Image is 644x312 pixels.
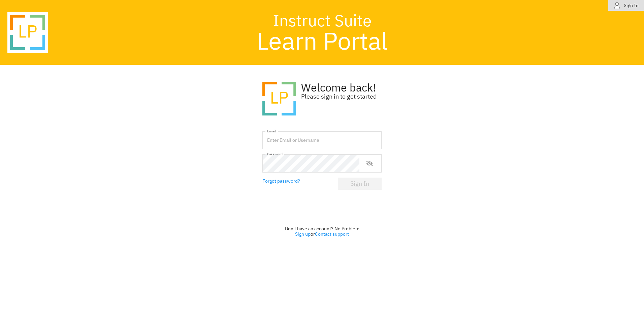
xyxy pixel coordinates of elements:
button: show or hide password [362,156,377,171]
div: Learn Portal [257,28,388,53]
a: Sign up [295,231,311,237]
div: Don't have an account? No Problem [262,226,382,231]
input: Enter Email or Username [262,131,382,150]
div: Welcome back! [301,82,377,93]
a: Forgot password? [262,178,314,190]
div: Please sign in to get started [301,93,377,100]
div: Sign In [624,1,639,10]
div: Instruct Suite [273,12,372,28]
div: or [262,231,382,237]
a: Contact support [315,231,349,237]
